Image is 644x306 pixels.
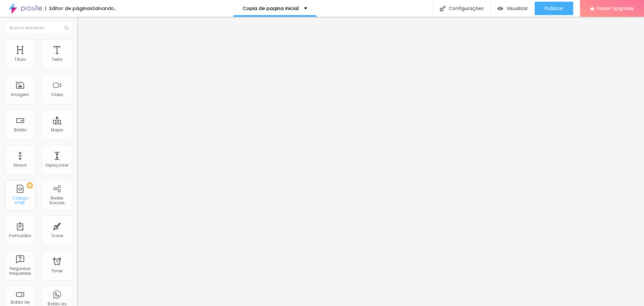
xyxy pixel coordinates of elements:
[51,269,63,273] div: Timer
[243,6,299,11] p: Copia de pagina inicial
[64,26,68,30] img: Icone
[45,6,93,11] div: Editor de páginas
[5,22,72,34] input: Buscar elemento
[46,163,68,168] div: Espaçador
[13,163,27,168] div: Divisor
[491,2,535,15] button: Visualizar
[51,128,63,132] div: Mapa
[52,57,62,62] div: Texto
[440,6,445,11] img: Icone
[51,233,63,238] div: Ícone
[597,5,634,11] span: Fazer Upgrade
[51,92,63,97] div: Vídeo
[506,6,528,11] span: Visualizar
[497,6,503,11] img: view-1.svg
[545,6,563,11] span: Publicar
[9,233,31,238] div: Formulário
[93,6,117,11] div: Salvando...
[14,128,26,132] div: Botão
[7,266,33,276] div: Perguntas frequentes
[7,196,33,206] div: Código HTML
[14,57,26,62] div: Título
[77,17,644,306] iframe: Editor
[11,92,29,97] div: Imagem
[535,2,573,15] button: Publicar
[44,196,70,206] div: Redes Sociais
